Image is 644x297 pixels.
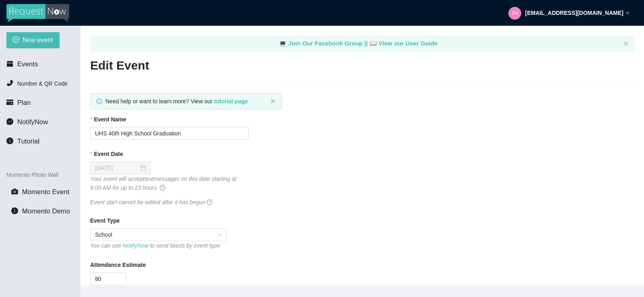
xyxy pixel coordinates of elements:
[94,115,126,124] b: Event Name
[17,118,48,126] span: NotifyNow
[17,80,68,87] span: Number & QR Code
[90,176,236,191] i: Your event will accept text messages on this date starting at 6:00 AM for up to 23 hours.
[525,10,623,16] strong: [EMAIL_ADDRESS][DOMAIN_NAME]
[13,37,19,44] span: plus-circle
[123,242,149,249] a: NotifyNow
[207,199,213,205] span: question-circle
[214,98,248,104] a: tutorial page
[270,99,275,104] button: close
[97,98,102,104] span: info-circle
[6,137,13,144] span: info-circle
[90,241,226,250] div: You can use to send blasts by event type
[105,98,248,104] span: Need help or want to learn more? View our
[508,7,521,20] img: 3583c18a842b97acc7f65ec5d5e786d3
[17,60,38,68] span: Events
[6,32,60,48] button: plus-circleNew event
[95,229,221,241] span: School
[90,260,146,269] b: Attendance Estimate
[279,40,369,47] a: laptop Join Our Facebook Group ||
[160,185,165,190] span: question-circle
[623,41,628,46] button: close
[90,127,249,140] input: Janet's and Mark's Wedding
[6,4,69,23] img: RequestNow
[23,35,53,45] span: New event
[270,99,275,104] span: close
[6,99,13,106] span: credit-card
[90,199,205,205] i: Event start cannot be edited after it has begun
[6,80,13,86] span: phone
[17,137,39,145] span: Tutorial
[22,207,70,215] span: Momento Demo
[11,188,18,195] span: camera
[6,118,13,125] span: message
[369,40,438,47] a: laptop View our User Guide
[279,40,287,47] span: laptop
[90,216,120,225] b: Event Type
[369,40,377,47] span: laptop
[6,60,13,67] span: calendar
[95,164,139,172] input: 09/20/2025
[625,11,630,15] span: down
[94,150,123,158] b: Event Date
[22,188,70,196] span: Momento Event
[11,207,18,214] span: info-circle
[90,57,634,74] h2: Edit Event
[17,99,31,107] span: Plan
